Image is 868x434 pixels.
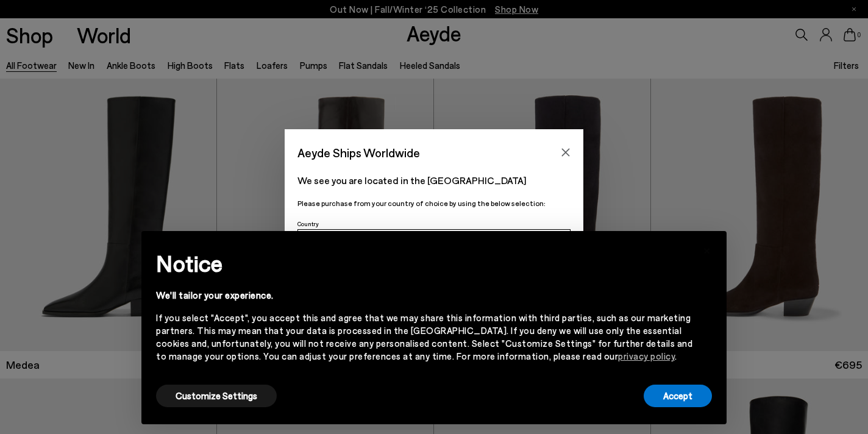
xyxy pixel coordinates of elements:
h2: Notice [156,247,692,279]
p: Please purchase from your country of choice by using the below selection: [297,197,571,209]
span: Country [297,220,319,227]
button: Accept [644,385,712,407]
span: × [703,240,711,258]
p: We see you are located in the [GEOGRAPHIC_DATA] [297,173,571,188]
div: We'll tailor your experience. [156,289,692,302]
button: Customize Settings [156,385,277,407]
button: Close this notice [692,235,722,264]
span: Aeyde Ships Worldwide [297,142,420,163]
a: privacy policy [618,350,675,361]
button: Close [557,143,575,162]
div: If you select "Accept", you accept this and agree that we may share this information with third p... [156,311,692,363]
